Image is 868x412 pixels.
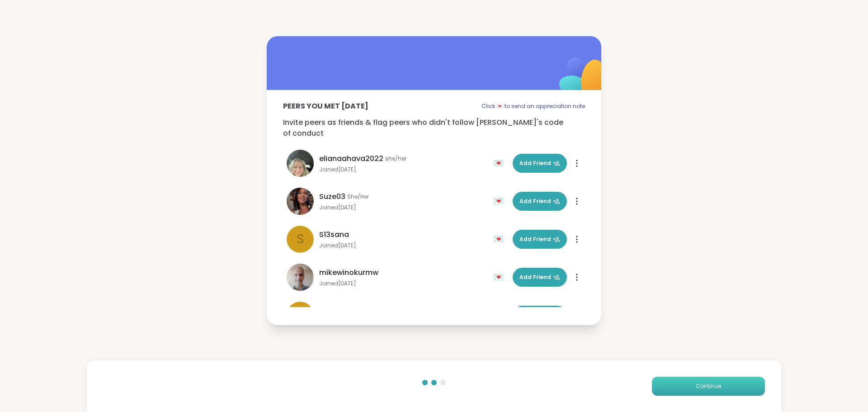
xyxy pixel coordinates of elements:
[319,166,488,173] span: Joined [DATE]
[513,306,567,325] button: Add Friend
[319,204,488,211] span: Joined [DATE]
[513,268,567,287] button: Add Friend
[287,150,314,177] img: elianaahava2022
[519,159,560,167] span: Add Friend
[538,34,628,124] img: ShareWell Logomark
[513,230,567,249] button: Add Friend
[283,117,585,139] p: Invite peers as friends & flag peers who didn't follow [PERSON_NAME]'s code of conduct
[519,273,560,281] span: Add Friend
[519,197,560,205] span: Add Friend
[319,191,345,202] span: Suze03
[385,155,406,162] span: she/her
[481,101,585,112] p: Click 💌 to send an appreciation note
[319,242,488,249] span: Joined [DATE]
[494,270,507,284] div: 💌
[283,101,368,112] p: Peers you met [DATE]
[319,280,488,287] span: Joined [DATE]
[696,382,721,390] span: Continue
[297,230,304,249] span: S
[347,193,369,200] span: She/Her
[494,232,507,246] div: 💌
[295,306,306,325] span: m
[319,305,345,316] span: mags4
[494,194,507,208] div: 💌
[319,267,378,278] span: mikewinokurmw
[494,156,507,170] div: 💌
[513,154,567,173] button: Add Friend
[287,264,314,291] img: mikewinokurmw
[519,235,560,243] span: Add Friend
[319,153,383,164] span: elianaahava2022
[652,377,765,396] button: Continue
[319,229,349,240] span: S13sana
[513,192,567,211] button: Add Friend
[287,188,314,215] img: Suze03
